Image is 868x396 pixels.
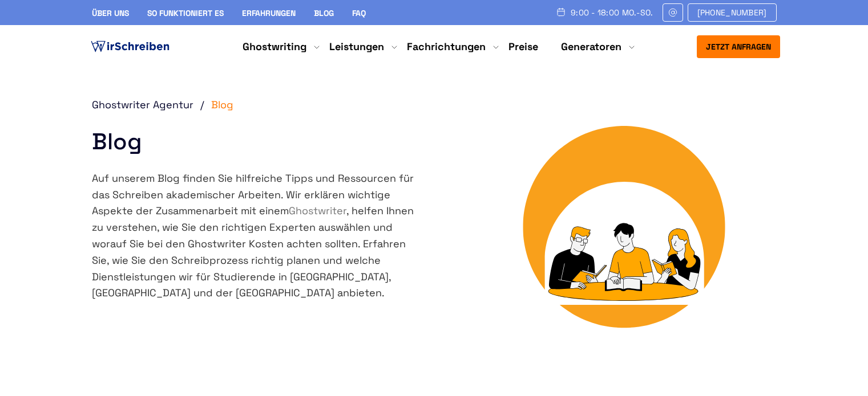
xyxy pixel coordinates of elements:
[352,8,366,18] a: FAQ
[556,7,566,17] img: Schedule
[561,40,621,54] a: Generatoren
[329,40,384,54] a: Leistungen
[508,40,538,53] a: Preise
[92,130,423,153] h1: Blog
[242,8,296,18] a: Erfahrungen
[92,170,423,301] div: Auf unserem Blog finden Sie hilfreiche Tipps und Ressourcen für das Schreiben akademischer Arbeit...
[688,3,777,22] a: [PHONE_NUMBER]
[697,8,767,17] span: [PHONE_NUMBER]
[92,98,208,111] a: Ghostwriter Agentur
[668,8,678,17] img: Email
[289,204,346,217] a: Ghostwriter
[211,98,233,111] span: Blog
[88,38,172,55] img: logo ghostwriter-österreich
[697,35,780,58] button: Jetzt anfragen
[92,8,129,18] a: Über uns
[314,8,334,18] a: Blog
[407,40,486,54] a: Fachrichtungen
[147,8,224,18] a: So funktioniert es
[571,8,653,17] span: 9:00 - 18:00 Mo.-So.
[243,40,306,54] a: Ghostwriting
[491,97,777,382] img: Blog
